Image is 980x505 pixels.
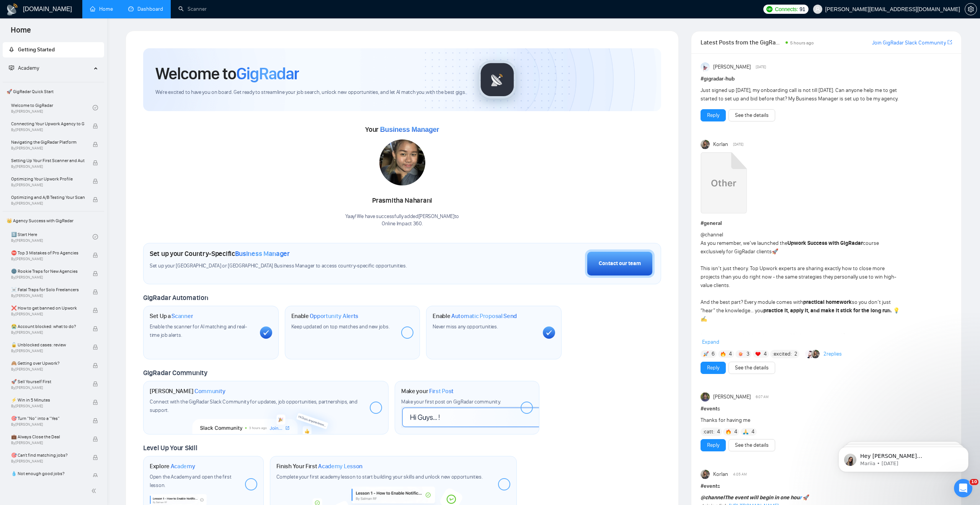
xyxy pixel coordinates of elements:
[93,308,98,313] span: lock
[150,249,290,258] h1: Set up your Country-Specific
[93,289,98,295] span: lock
[872,39,946,47] a: Join GigRadar Slack Community
[743,429,748,434] img: 🙏
[713,63,751,71] span: [PERSON_NAME]
[11,99,93,116] a: Welcome to GigRadarBy[PERSON_NAME]
[93,326,98,331] span: lock
[707,441,719,449] a: Reply
[276,474,483,480] span: Complete your first academy lesson to start building your skills and unlock new opportunities.
[713,140,728,149] span: Korlan
[9,65,14,71] span: fund-projection-screen
[11,330,85,335] span: By [PERSON_NAME]
[701,152,746,216] a: Upwork Success with GigRadar.mp4
[11,323,85,330] span: 😭 Account blocked: what to do?
[790,40,814,46] span: 5 hours ago
[746,350,750,358] span: 3
[93,418,98,423] span: lock
[18,65,39,71] span: Academy
[93,473,98,479] span: lock
[11,267,85,275] span: 🌚 Rookie Traps for New Agencies
[701,392,710,402] img: Toby Fox-Mason
[93,381,98,387] span: lock
[11,157,85,164] span: Setting Up Your First Scanner and Auto-Bidder
[701,470,710,479] img: Korlan
[703,428,714,436] span: :catt:
[701,482,952,490] h1: # events
[11,359,85,367] span: 🙈 Getting over Upwork?
[93,234,98,239] span: check-circle
[720,351,726,357] img: 🔥
[965,6,977,12] a: setting
[380,126,439,133] span: Business Manager
[3,213,103,228] span: 👑 Agency Success with GigRadar
[11,120,85,128] span: Connecting Your Upwork Agency to GigRadar
[947,39,952,46] a: export
[585,249,655,278] button: Contact our team
[775,5,798,13] span: Connects:
[5,25,37,41] span: Home
[794,350,797,358] span: 2
[800,5,805,13] span: 91
[365,125,439,134] span: Your
[193,399,339,434] img: slackcommunity-bg.png
[735,364,769,372] a: See the details
[701,231,902,484] div: As you remember, we’ve launched the course exclusively for GigRadar clients This isn’t just theor...
[735,111,769,120] a: See the details
[235,249,290,258] span: Business Manager
[11,367,85,372] span: By [PERSON_NAME]
[93,363,98,368] span: lock
[128,6,163,12] a: dashboardDashboard
[3,84,103,99] span: 🚀 GigRadar Quick Start
[155,89,466,96] span: We're excited to have you on board. Get ready to streamline your job search, unlock new opportuni...
[954,479,972,497] iframe: Intercom live chat
[93,142,98,147] span: lock
[401,398,501,405] span: Make your first post on GigRadar community.
[93,179,98,184] span: lock
[726,429,731,434] img: 🔥
[734,428,737,436] span: 4
[701,219,952,228] h1: # general
[11,201,85,206] span: By [PERSON_NAME]
[947,39,952,45] span: export
[787,240,863,246] strong: Upwork Success with GigRadar
[11,138,85,146] span: Navigating the GigRadar Platform
[345,220,459,228] p: Online Impact 360 .
[772,248,778,255] span: 🚀
[93,436,98,442] span: lock
[728,439,775,451] button: See the details
[803,494,809,501] span: 🚀
[735,441,769,449] a: See the details
[93,197,98,202] span: lock
[93,252,98,258] span: lock
[803,299,852,305] strong: practical homework
[9,65,39,71] span: Academy
[733,141,743,148] span: [DATE]
[751,428,755,436] span: 4
[93,160,98,166] span: lock
[713,470,728,479] span: Korlan
[11,470,85,477] span: 💧 Not enough good jobs?
[728,109,775,121] button: See the details
[738,351,743,357] img: 💥
[805,350,813,358] img: Sergey
[11,193,85,201] span: Optimizing and A/B Testing Your Scanner for Better Results
[429,387,454,395] span: First Post
[755,351,761,357] img: ❤️
[701,62,710,72] img: Anisuzzaman Khan
[93,271,98,276] span: lock
[701,362,726,374] button: Reply
[707,111,719,120] a: Reply
[11,396,85,404] span: ⚡ Win in 5 Minutes
[965,3,977,15] button: setting
[728,362,775,374] button: See the details
[11,249,85,257] span: ⛔ Top 3 Mistakes of Pro Agencies
[150,398,358,413] span: Connect with the GigRadar Slack Community for updates, job opportunities, partnerships, and support.
[291,312,359,320] h1: Enable
[9,47,14,52] span: rocket
[763,307,892,314] strong: practice it, apply it, and make it stick for the long run.
[823,350,842,358] a: 2replies
[733,471,747,478] span: 4:05 AM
